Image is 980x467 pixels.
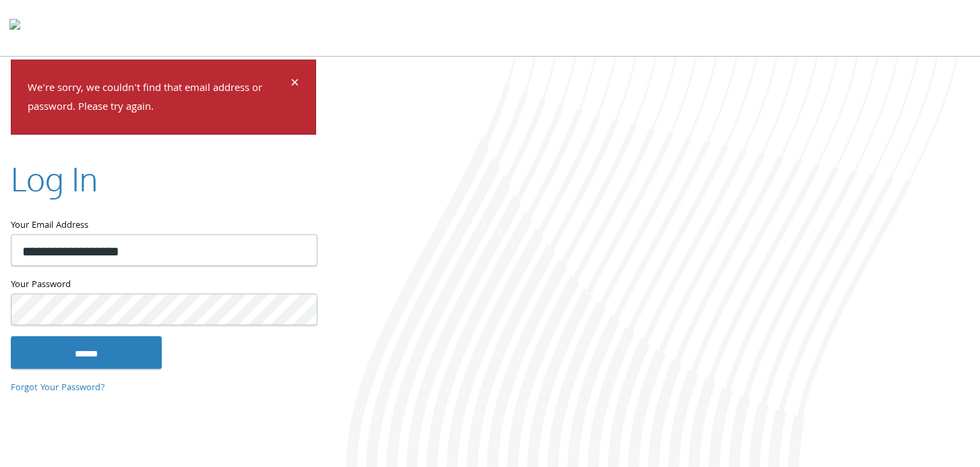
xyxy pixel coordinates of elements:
[11,277,316,294] label: Your Password
[290,71,299,97] span: ×
[9,14,20,41] img: todyl-logo-dark.svg
[11,380,105,395] a: Forgot Your Password?
[28,79,288,118] p: We're sorry, we couldn't find that email address or password. Please try again.
[290,76,299,92] button: Dismiss alert
[11,156,98,201] h2: Log In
